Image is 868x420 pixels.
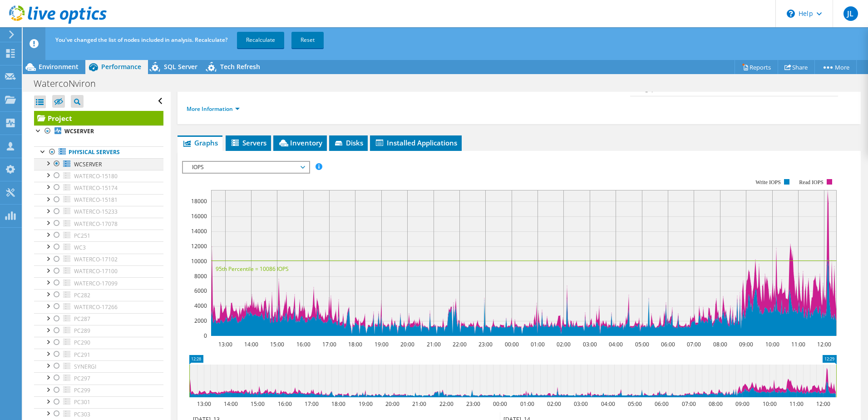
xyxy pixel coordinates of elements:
a: PC299 [34,385,163,396]
a: WATERCO-17078 [34,218,163,230]
a: WATERCO-17100 [34,265,163,277]
text: 6000 [194,287,207,295]
text: 95th Percentile = 10086 IOPS [216,265,289,273]
text: 2000 [194,317,207,325]
text: 16000 [191,212,207,220]
text: 22:00 [439,400,453,408]
text: 06:00 [661,340,675,348]
a: PC297 [34,372,163,384]
text: 18:00 [348,340,362,348]
a: PC282 [34,289,163,301]
text: 03:00 [582,340,597,348]
text: 10:00 [762,400,776,408]
text: 09:00 [735,400,749,408]
text: 07:00 [681,400,695,408]
a: PC301 [34,396,163,408]
text: 00:00 [493,400,507,408]
a: Share [778,60,815,74]
text: 04:00 [601,400,615,408]
text: 15:00 [270,340,284,348]
a: PC290 [34,337,163,349]
text: 23:00 [478,340,492,348]
text: 03:00 [573,400,587,408]
text: 19:00 [374,340,388,348]
text: 08:00 [708,400,722,408]
span: Environment [39,62,79,71]
span: PC289 [74,327,90,335]
a: More [814,60,857,74]
a: WATERCO-17099 [34,277,163,289]
text: 13:00 [197,400,211,408]
span: PC303 [74,410,90,418]
text: 19:00 [358,400,372,408]
span: WATERCO-15181 [74,196,118,204]
h1: WatercoNviron [30,79,110,89]
span: WATERCO-17266 [74,303,118,311]
text: 14000 [191,227,207,235]
a: WATERCO-15180 [34,170,163,182]
text: 21:00 [426,340,440,348]
a: Physical Servers [34,146,163,158]
a: WATERCO-15174 [34,182,163,194]
a: More Information [187,105,240,113]
a: PC251 [34,230,163,241]
span: WATERCO-17100 [74,267,118,275]
a: PC289 [34,325,163,337]
text: 05:00 [635,340,649,348]
text: 14:00 [223,400,237,408]
a: Project [34,111,163,125]
span: WATERCO-15233 [74,208,118,215]
span: WCSERVER [74,160,102,168]
text: 11:00 [791,340,805,348]
text: 13:00 [218,340,232,348]
span: IOPS [187,162,304,173]
text: 16:00 [277,400,291,408]
text: 02:00 [556,340,570,348]
text: 20:00 [400,340,414,348]
span: JL [843,6,858,21]
text: 20:00 [385,400,399,408]
text: 01:00 [530,340,544,348]
text: 18:00 [331,400,345,408]
text: 23:00 [466,400,480,408]
text: 05:00 [627,400,641,408]
span: SQL Server [164,62,197,71]
span: PC299 [74,386,90,394]
span: PC291 [74,351,90,359]
span: WC3 [74,244,86,251]
span: PC287 [74,315,90,323]
a: PC287 [34,313,163,325]
text: 22:00 [452,340,466,348]
a: WATERCO-15233 [34,206,163,218]
span: WATERCO-15174 [74,184,118,192]
span: WATERCO-17078 [74,220,118,228]
a: WCSERVER [34,158,163,170]
text: 17:00 [322,340,336,348]
text: 12:00 [816,400,830,408]
text: 08:00 [713,340,727,348]
text: 12:00 [817,340,831,348]
span: PC251 [74,232,90,240]
svg: \n [787,10,795,18]
text: 0 [204,332,207,340]
a: WATERCO-17102 [34,254,163,265]
span: PC290 [74,339,90,346]
span: WATERCO-17099 [74,280,118,287]
text: 00:00 [504,340,518,348]
text: 11:00 [789,400,803,408]
text: 09:00 [739,340,753,348]
text: Write IOPS [755,179,781,185]
text: Read IOPS [799,179,824,185]
text: 04:00 [608,340,622,348]
text: 8000 [194,272,207,280]
a: WATERCO-17266 [34,301,163,313]
span: You've changed the list of nodes included in analysis. Recalculate? [55,36,227,44]
span: PC282 [74,291,90,299]
span: Tech Refresh [220,62,260,71]
text: 12000 [191,242,207,250]
text: 02:00 [547,400,561,408]
a: PC291 [34,349,163,360]
a: WCSERVER [34,125,163,137]
span: PC301 [74,398,90,406]
a: Recalculate [237,32,284,48]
